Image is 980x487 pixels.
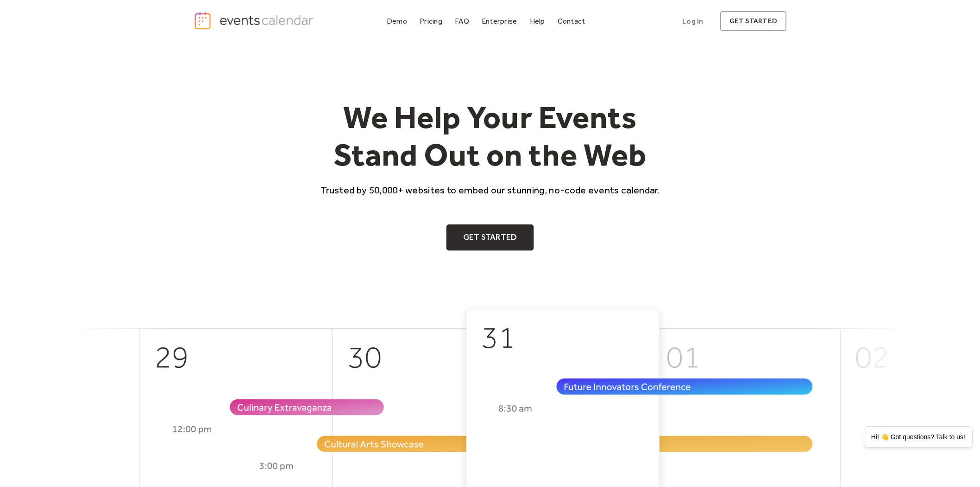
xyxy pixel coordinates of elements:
[312,98,668,174] h1: We Help Your Events Stand Out on the Web
[387,19,407,24] div: Demo
[455,19,469,24] div: FAQ
[526,15,549,27] a: Help
[482,19,517,24] div: Enterprise
[312,183,668,197] p: Trusted by 50,000+ websites to embed our stunning, no-code events calendar.
[416,15,446,27] a: Pricing
[451,15,473,27] a: FAQ
[558,19,585,24] div: Contact
[194,11,316,30] a: home
[530,19,545,24] div: Help
[383,15,411,27] a: Demo
[720,11,786,31] a: get started
[420,19,442,24] div: Pricing
[673,11,712,31] a: Log In
[446,224,534,250] a: Get Started
[554,15,589,27] a: Contact
[478,15,521,27] a: Enterprise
